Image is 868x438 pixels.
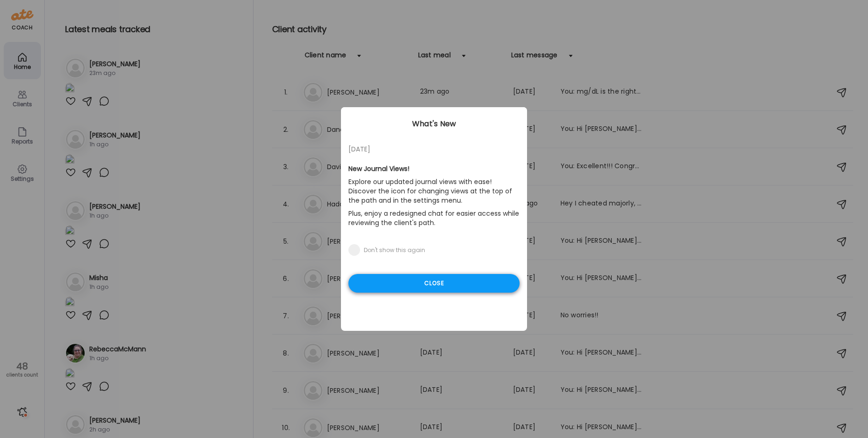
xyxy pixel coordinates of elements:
[348,164,409,173] b: New Journal Views!
[364,246,425,254] div: Don't show this again
[348,274,520,293] div: Close
[348,207,520,229] p: Plus, enjoy a redesigned chat for easier access while reviewing the client's path.
[348,144,520,155] div: [DATE]
[348,175,520,207] p: Explore our updated journal views with ease! Discover the icon for changing views at the top of t...
[341,118,527,130] div: What's New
